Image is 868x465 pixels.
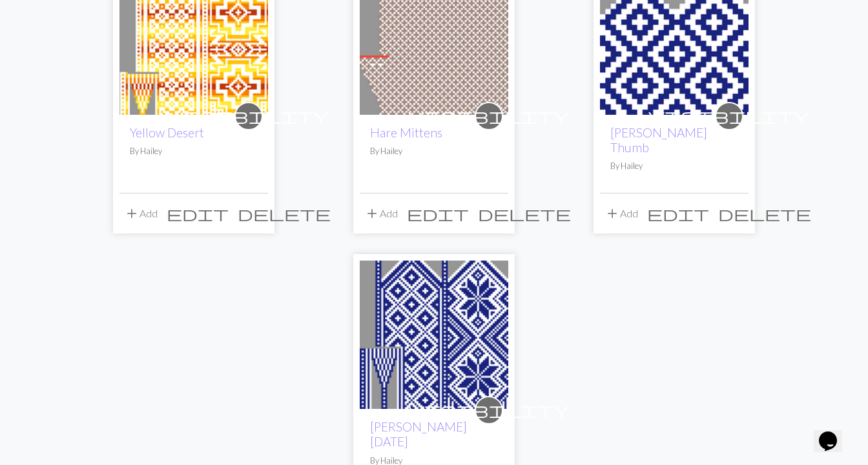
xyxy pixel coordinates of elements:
[610,160,738,172] p: By Hailey
[162,201,233,226] button: Edit
[647,204,709,223] span: edit
[600,33,749,45] a: Jo March Thumb
[119,201,162,226] button: Add
[408,103,570,129] i: private
[370,145,498,157] p: By Hailey
[600,201,643,226] button: Add
[168,106,329,126] span: visibility
[370,125,442,140] a: Hare Mittens
[364,204,380,223] span: add
[408,400,570,420] span: visibility
[814,413,855,452] iframe: chat widget
[643,201,714,226] button: Edit
[604,204,620,223] span: add
[130,145,258,157] p: By Hailey
[167,206,229,221] i: Edit
[360,261,508,409] img: Jo March 3
[610,125,707,155] a: [PERSON_NAME] Thumb
[119,33,268,45] a: Yellow Desert
[718,204,811,223] span: delete
[370,419,467,449] a: [PERSON_NAME][DATE]
[648,106,810,126] span: visibility
[648,103,810,129] i: private
[408,106,570,126] span: visibility
[124,204,139,223] span: add
[473,201,575,226] button: Delete
[402,201,473,226] button: Edit
[647,206,709,221] i: Edit
[360,201,402,226] button: Add
[360,327,508,339] a: Jo March 3
[407,206,469,221] i: Edit
[407,204,469,223] span: edit
[360,33,508,45] a: Hare Mittens
[168,103,329,129] i: private
[714,201,816,226] button: Delete
[233,201,335,226] button: Delete
[478,204,571,223] span: delete
[408,397,570,423] i: private
[130,125,204,140] a: Yellow Desert
[167,204,229,223] span: edit
[238,204,331,223] span: delete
